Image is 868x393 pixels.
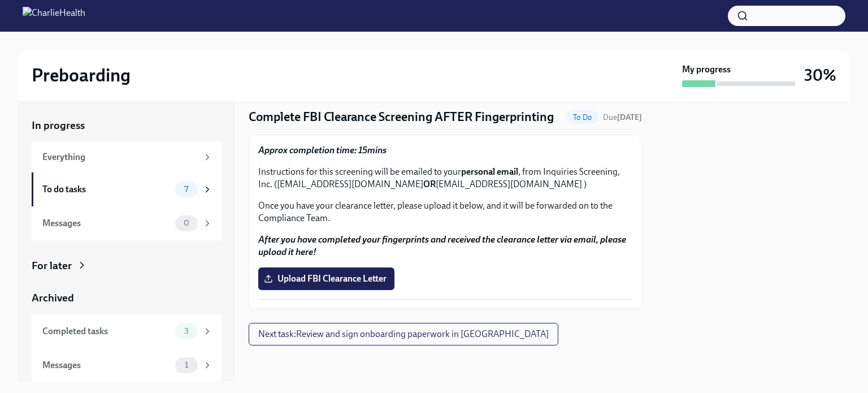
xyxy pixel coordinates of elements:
[32,64,131,87] h2: Preboarding
[32,206,222,240] a: Messages0
[32,258,72,273] div: For later
[42,183,171,196] div: To do tasks
[249,323,558,346] button: Next task:Review and sign onboarding paperwork in [GEOGRAPHIC_DATA]
[617,113,642,122] strong: [DATE]
[177,185,195,193] span: 7
[249,109,554,126] h4: Complete FBI Clearance Screening AFTER Fingerprinting
[32,291,222,305] a: Archived
[32,314,222,348] a: Completed tasks3
[178,361,195,369] span: 1
[32,142,222,172] a: Everything
[266,273,387,284] span: Upload FBI Clearance Letter
[42,325,171,338] div: Completed tasks
[258,329,549,340] span: Next task : Review and sign onboarding paperwork in [GEOGRAPHIC_DATA]
[258,145,387,156] strong: Approx completion time: 15mins
[42,359,171,372] div: Messages
[32,348,222,382] a: Messages1
[804,65,836,85] h3: 30%
[177,219,196,227] span: 0
[258,234,626,257] strong: After you have completed your fingerprints and received the clearance letter via email, please up...
[177,327,196,335] span: 3
[23,7,85,25] img: CharlieHealth
[258,267,394,290] label: Upload FBI Clearance Letter
[258,200,632,224] p: Once you have your clearance letter, please upload it below, and it will be forwarded on to the C...
[42,217,171,230] div: Messages
[42,151,198,163] div: Everything
[32,172,222,206] a: To do tasks7
[258,166,632,191] p: Instructions for this screening will be emailed to your , from Inquiries Screening, Inc. ([EMAIL_...
[566,113,598,122] span: To Do
[603,112,642,123] span: September 27th, 2025 09:00
[32,118,222,133] a: In progress
[603,113,642,122] span: Due
[32,258,222,273] a: For later
[461,166,518,177] strong: personal email
[423,179,436,189] strong: OR
[682,63,731,76] strong: My progress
